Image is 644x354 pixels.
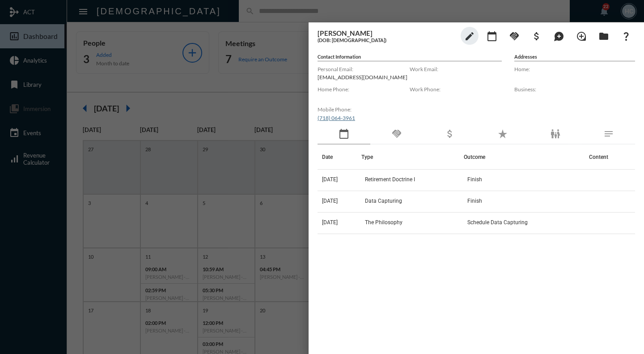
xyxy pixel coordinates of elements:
[621,31,631,42] mat-icon: question_mark
[467,176,482,183] span: Finish
[445,128,455,139] mat-icon: attach_money
[483,27,501,45] button: Add meeting
[528,27,546,45] button: Add Business
[339,128,349,139] mat-icon: calendar_today
[361,145,464,170] th: Type
[322,176,338,183] span: [DATE]
[509,31,520,42] mat-icon: handshake
[598,31,609,42] mat-icon: folder
[550,128,561,139] mat-icon: family_restroom
[617,27,635,45] button: What If?
[318,74,410,81] p: [EMAIL_ADDRESS][DOMAIN_NAME]
[603,128,614,139] mat-icon: notes
[505,27,523,45] button: Add Commitment
[318,37,456,43] h5: (DOB: [DEMOGRAPHIC_DATA])
[467,198,482,204] span: Finish
[410,66,502,73] label: Work Email:
[318,115,355,121] a: (718) 064-3961
[550,27,568,45] button: Add Mention
[497,128,508,139] mat-icon: star_rate
[318,145,361,170] th: Date
[464,145,585,170] th: Outcome
[576,31,587,42] mat-icon: loupe
[461,27,479,45] button: edit person
[514,66,635,73] label: Home:
[318,54,502,61] h5: Contact Information
[514,86,635,93] label: Business:
[467,219,528,226] span: Schedule Data Capturing
[585,145,635,170] th: Content
[318,66,410,73] label: Personal Email:
[391,128,402,139] mat-icon: handshake
[572,27,590,45] button: Add Introduction
[318,106,410,113] label: Mobile Phone:
[322,198,338,204] span: [DATE]
[318,86,410,93] label: Home Phone:
[531,31,542,42] mat-icon: attach_money
[322,219,338,226] span: [DATE]
[595,27,613,45] button: Archives
[318,29,456,37] h3: [PERSON_NAME]
[365,176,415,183] span: Retirement Doctrine I
[514,54,635,61] h5: Addresses
[365,219,402,226] span: The Philosophy
[554,31,564,42] mat-icon: maps_ugc
[464,31,475,42] mat-icon: edit
[365,198,402,204] span: Data Capturing
[410,86,502,93] label: Work Phone:
[487,31,497,42] mat-icon: calendar_today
